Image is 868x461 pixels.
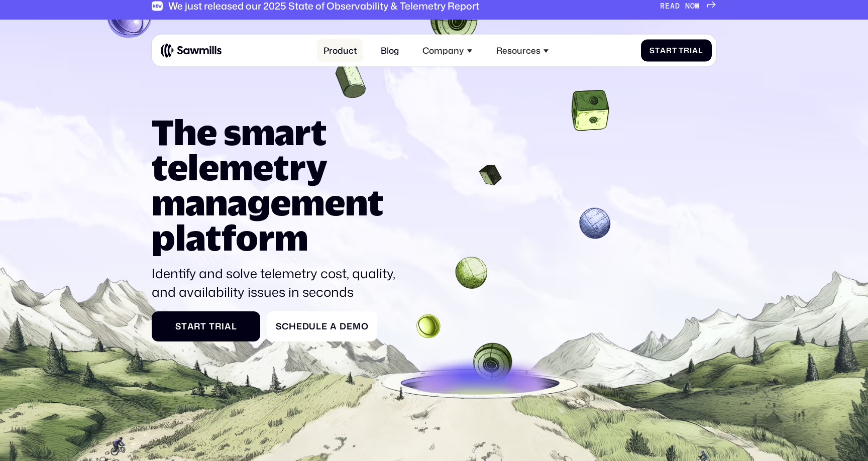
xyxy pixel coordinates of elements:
[194,321,200,332] span: r
[675,2,680,11] span: D
[655,46,660,55] span: t
[666,46,672,55] span: r
[282,321,289,332] span: c
[353,321,361,332] span: m
[152,311,260,341] a: StartTrial
[422,45,464,56] div: Company
[330,321,337,332] span: a
[690,46,692,55] span: i
[276,321,282,332] span: S
[289,321,296,332] span: h
[698,46,703,55] span: l
[490,39,556,62] div: Resources
[685,2,690,11] span: N
[679,46,684,55] span: T
[340,321,347,332] span: D
[316,321,321,332] span: l
[641,40,712,62] a: StartTrial
[660,2,716,11] a: READNOW
[684,46,690,55] span: r
[672,46,677,55] span: t
[232,321,237,332] span: l
[496,45,540,56] div: Resources
[321,321,328,332] span: e
[649,46,655,55] span: S
[187,321,194,332] span: a
[670,2,675,11] span: A
[181,321,187,332] span: t
[665,2,670,11] span: E
[690,2,695,11] span: O
[660,2,665,11] span: R
[347,321,353,332] span: e
[296,321,302,332] span: e
[222,321,225,332] span: i
[416,39,479,62] div: Company
[225,321,232,332] span: a
[361,321,369,332] span: o
[660,46,666,55] span: a
[692,46,698,55] span: a
[302,321,309,332] span: d
[175,321,181,332] span: S
[152,264,403,301] p: Identify and solve telemetry cost, quality, and availability issues in seconds
[215,321,222,332] span: r
[695,2,700,11] span: W
[209,321,215,332] span: T
[309,321,316,332] span: u
[152,114,403,255] h1: The smart telemetry management platform
[317,39,363,62] a: Product
[267,311,377,341] a: ScheduleaDemo
[374,39,405,62] a: Blog
[200,321,206,332] span: t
